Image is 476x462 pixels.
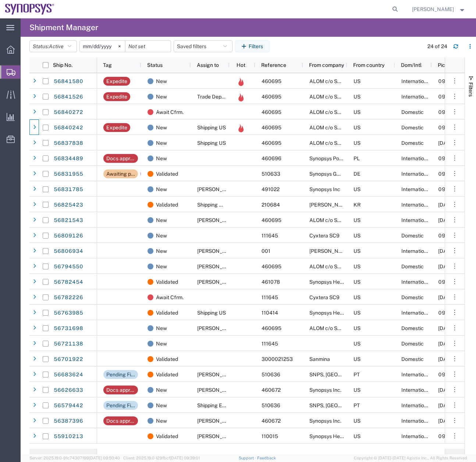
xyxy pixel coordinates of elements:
[262,433,278,439] span: 110015
[156,351,178,367] span: Validated
[125,41,171,52] input: Not set
[106,386,135,394] div: Docs approval needed
[197,418,239,424] span: Zach Anderson
[262,125,281,130] span: 460695
[309,372,418,377] span: SNPS, Portugal Unipessoal, Lda.
[106,77,127,86] div: Expedite
[354,372,360,377] span: PT
[468,82,474,97] span: Filters
[438,418,454,424] span: 08/27/2025
[309,248,363,254] span: Javad EMS
[262,310,278,316] span: 110414
[438,294,454,300] span: 09/11/2025
[354,94,360,100] span: US
[262,402,280,408] span: 510636
[401,94,431,100] span: International
[354,310,360,316] span: US
[156,120,167,135] span: New
[309,140,361,146] span: ALOM c/o SYNOPSYS
[354,217,360,223] span: US
[354,248,360,254] span: US
[438,171,471,177] span: 09/16/2025
[401,387,431,393] span: International
[29,456,120,460] span: Server: 2025.19.0-91c74307f99
[53,415,84,427] a: 56387396
[354,387,360,393] span: US
[53,199,84,211] a: 56825423
[156,336,167,351] span: New
[156,320,167,336] span: New
[170,456,200,460] span: [DATE] 09:39:01
[197,94,240,100] span: Trade Department
[401,171,431,177] span: International
[401,279,431,285] span: International
[197,202,233,208] span: Shipping APAC
[197,264,239,269] span: Rafael Chacon
[197,279,239,285] span: Zach Anderson
[156,74,167,89] span: New
[354,402,360,408] span: PT
[197,62,219,68] span: Assign to
[53,261,84,273] a: 56794550
[53,369,84,381] a: 56683624
[53,91,84,103] a: 56841526
[197,217,239,223] span: Rafael Chacon
[197,248,239,254] span: Rafael Chacon
[197,125,226,130] span: Shipping US
[53,431,84,443] a: 55910213
[262,155,281,161] span: 460696
[156,274,178,290] span: Validated
[438,402,454,408] span: 08/27/2025
[438,233,471,239] span: 09/16/2025
[106,154,135,163] div: Docs approval needed
[354,264,360,269] span: US
[106,169,135,178] div: Awaiting pickup date
[262,264,281,269] span: 460695
[53,307,84,319] a: 56763985
[106,401,135,410] div: Pending Finance Approval
[401,418,431,424] span: International
[401,433,431,439] span: International
[53,276,84,288] a: 56782454
[29,40,77,52] button: Status:Active
[197,372,239,377] span: Rachelle Varela
[53,122,84,134] a: 56840242
[309,94,361,100] span: ALOM c/o SYNOPSYS
[147,62,163,68] span: Status
[438,109,471,115] span: 09/16/2025
[401,109,424,115] span: Domestic
[262,94,281,100] span: 460695
[309,186,340,192] span: Synopsys Inc
[262,109,281,115] span: 460695
[354,356,360,362] span: US
[237,62,245,68] span: Hot
[156,212,167,228] span: New
[438,155,471,161] span: 09/16/2025
[53,354,84,365] a: 56701922
[156,104,184,120] span: Await Cfrm.
[354,140,360,146] span: US
[156,135,167,151] span: New
[309,109,361,115] span: ALOM c/o SYNOPSYS
[53,338,84,350] a: 56721138
[156,259,167,274] span: New
[103,62,112,68] span: Tag
[438,125,471,130] span: 09/17/2025
[309,264,361,269] span: ALOM c/o SYNOPSYS
[156,166,178,182] span: Validated
[309,125,361,130] span: ALOM c/o SYNOPSYS
[261,62,286,68] span: Reference
[354,78,360,84] span: US
[262,78,281,84] span: 460695
[354,325,360,331] span: US
[235,40,270,52] button: Filters
[262,372,280,377] span: 510636
[309,155,369,161] span: Synopsys Poland Sp.Z.o.o
[401,356,424,362] span: Domestic
[309,418,341,424] span: Synopsys Inc.
[401,264,424,269] span: Domestic
[354,171,360,177] span: DE
[29,18,98,37] h4: Shipment Manager
[401,125,424,130] span: Domestic
[401,217,431,223] span: International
